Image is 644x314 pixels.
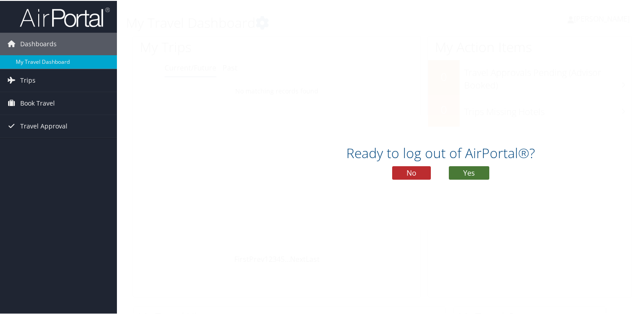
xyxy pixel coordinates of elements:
[20,91,55,114] span: Book Travel
[449,165,489,179] button: Yes
[392,165,431,179] button: No
[20,68,36,91] span: Trips
[20,114,67,137] span: Travel Approval
[20,6,110,27] img: airportal-logo.png
[20,32,57,54] span: Dashboards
